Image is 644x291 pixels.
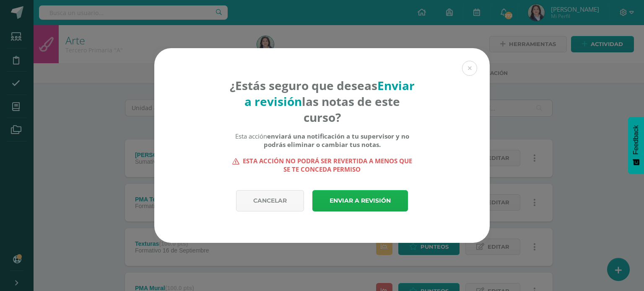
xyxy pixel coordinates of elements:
strong: Esta acción no podrá ser revertida a menos que se te conceda permiso [229,157,415,173]
h4: ¿Estás seguro que deseas las notas de este curso? [229,77,415,125]
a: Cancelar [236,190,304,211]
button: Close (Esc) [462,61,477,76]
div: Esta acción [229,132,415,149]
a: Enviar a revisión [312,190,408,211]
button: Feedback - Mostrar encuesta [628,117,644,174]
b: enviará una notificación a tu supervisor y no podrás eliminar o cambiar tus notas. [264,132,409,149]
strong: Enviar a revisión [244,77,415,109]
span: Feedback [632,125,640,155]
